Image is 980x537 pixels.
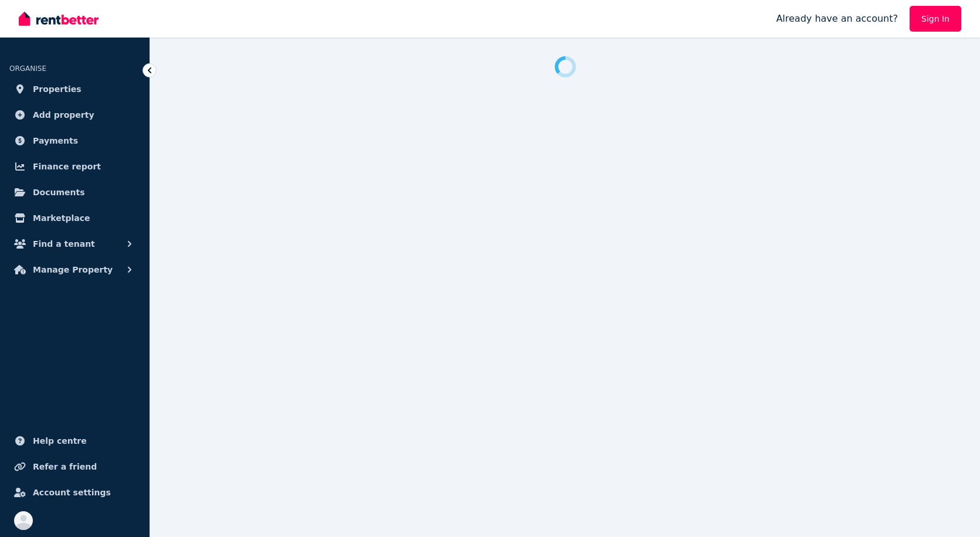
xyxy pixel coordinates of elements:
[910,6,961,32] a: Sign In
[33,211,90,225] span: Marketplace
[9,129,140,152] a: Payments
[776,12,898,26] span: Already have an account?
[33,134,78,148] span: Payments
[9,258,140,281] button: Manage Property
[19,10,99,28] img: RentBetter
[33,237,95,251] span: Find a tenant
[9,64,46,73] span: ORGANISE
[9,103,140,127] a: Add property
[9,181,140,204] a: Documents
[33,434,87,448] span: Help centre
[33,460,97,474] span: Refer a friend
[9,206,140,230] a: Marketplace
[9,77,140,101] a: Properties
[9,455,140,478] a: Refer a friend
[33,108,94,122] span: Add property
[33,263,113,277] span: Manage Property
[33,159,101,174] span: Finance report
[33,185,85,199] span: Documents
[33,485,111,499] span: Account settings
[33,82,82,96] span: Properties
[9,232,140,256] button: Find a tenant
[9,155,140,178] a: Finance report
[9,481,140,504] a: Account settings
[9,429,140,453] a: Help centre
